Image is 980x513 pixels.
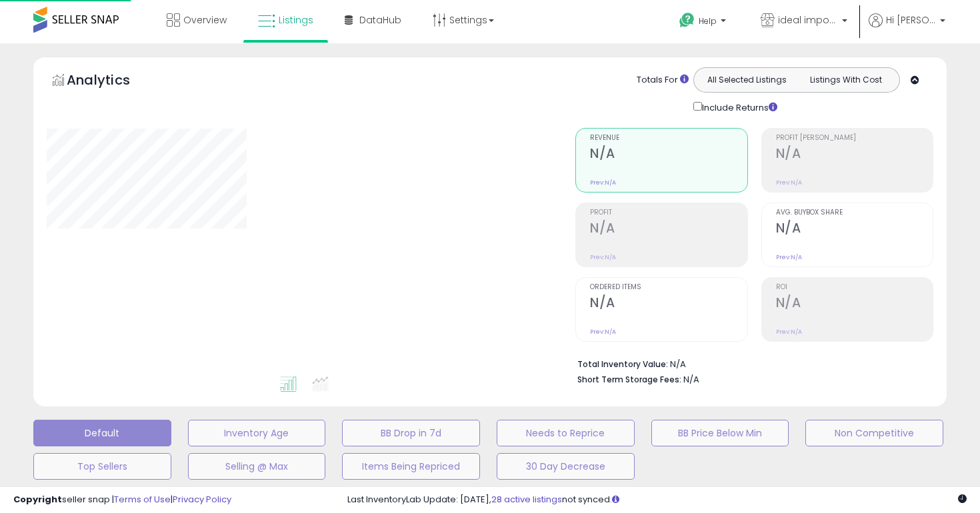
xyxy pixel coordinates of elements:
button: Needs to Reprice [497,420,635,446]
small: Prev: N/A [776,328,802,336]
span: Revenue [590,135,747,142]
span: Help [699,15,717,27]
li: N/A [577,355,923,371]
button: BB Drop in 7d [342,420,480,446]
span: Ordered Items [590,284,747,291]
button: BB Price Below Min [651,420,789,446]
a: Hi [PERSON_NAME] [869,13,945,43]
h2: N/A [590,221,747,239]
span: Profit [PERSON_NAME] [776,135,933,142]
span: Avg. Buybox Share [776,209,933,217]
button: Listings With Cost [796,71,895,89]
span: ideal importers [778,13,838,27]
span: Overview [183,13,227,27]
button: Default [33,420,171,446]
button: Top Sellers [33,453,171,480]
small: Prev: N/A [776,253,802,261]
h2: N/A [776,221,933,239]
small: Prev: N/A [590,328,616,336]
b: Short Term Storage Fees: [577,374,681,385]
i: Get Help [679,12,695,29]
a: Help [669,2,739,43]
span: DataHub [359,13,401,27]
h2: N/A [590,146,747,164]
button: 30 Day Decrease [497,453,635,480]
span: Listings [279,13,313,27]
span: Hi [PERSON_NAME] [886,13,936,27]
button: Selling @ Max [188,453,326,480]
button: Inventory Age [188,420,326,446]
h5: Analytics [67,71,156,93]
div: seller snap | | [13,494,231,506]
small: Prev: N/A [776,179,802,187]
div: Include Returns [683,99,793,115]
strong: Copyright [13,493,62,506]
div: Totals For [637,74,689,87]
b: Total Inventory Value: [577,358,668,370]
button: All Selected Listings [697,71,797,89]
h2: N/A [590,295,747,313]
h2: N/A [776,295,933,313]
small: Prev: N/A [590,179,616,187]
span: Profit [590,209,747,217]
span: ROI [776,284,933,291]
button: Items Being Repriced [342,453,480,480]
h2: N/A [776,146,933,164]
small: Prev: N/A [590,253,616,261]
span: N/A [683,373,699,386]
button: Non Competitive [805,420,943,446]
